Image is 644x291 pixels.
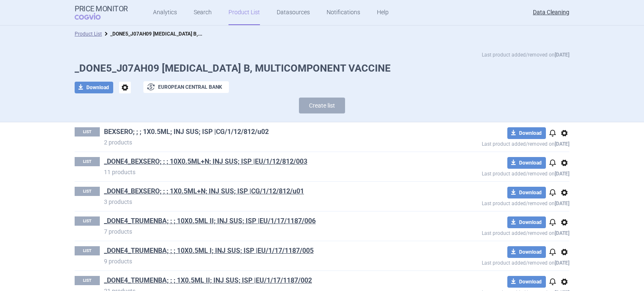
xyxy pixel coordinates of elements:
button: Download [507,187,546,198]
a: BEXSERO; ; ; 1X0.5ML; INJ SUS; ISP |CG/1/12/812/u02 [104,127,269,136]
strong: Price Monitor [75,5,128,13]
p: 7 products [104,227,421,236]
strong: [DATE] [555,260,569,266]
p: LIST [75,187,100,196]
p: Last product added/removed on [421,198,569,206]
h1: _DONE4_TRUMENBA; ; ; 10X0.5ML II; INJ SUS; ISP |EU/1/17/1187/006 [104,216,421,227]
a: Price MonitorCOGVIO [75,5,128,21]
span: COGVIO [75,13,112,20]
strong: [DATE] [555,52,569,58]
h1: _DONE4_BEXSERO; ; ; 10X0.5ML+N; INJ SUS; ISP |EU/1/12/812/003 [104,157,421,168]
p: 3 products [104,198,421,206]
button: Download [507,216,546,228]
a: _DONE4_TRUMENBA; ; ; 10X0.5ML II; INJ SUS; ISP |EU/1/17/1187/006 [104,216,316,226]
strong: [DATE] [555,201,569,206]
h1: _DONE4_BEXSERO; ; ; 1X0.5ML+N; INJ SUS; ISP |CG/1/12/812/u01 [104,187,421,198]
button: Download [507,276,546,288]
p: LIST [75,246,100,255]
button: Download [507,127,546,139]
button: Create list [299,98,345,113]
li: _DONE5_J07AH09 MENINGOCOCCUS B, MULTICOMPONENT VACCINE [102,30,203,38]
p: Last product added/removed on [421,258,569,266]
p: Last product added/removed on [421,228,569,236]
button: European Central Bank [143,81,229,93]
a: Product List [75,31,102,37]
h1: BEXSERO; ; ; 1X0.5ML; INJ SUS; ISP |CG/1/12/812/u02 [104,127,421,138]
button: Download [507,157,546,169]
p: 11 products [104,168,421,176]
p: LIST [75,127,100,136]
a: _DONE4_TRUMENBA; ; ; 10X0.5ML I; INJ SUS; ISP |EU/1/17/1187/005 [104,246,314,255]
a: _DONE4_TRUMENBA; ; ; 1X0.5ML II; INJ SUS; ISP |EU/1/17/1187/002 [104,276,312,285]
strong: _DONE5_J07AH09 [MEDICAL_DATA] B, MULTICOMPONENT VACCINE [110,29,267,37]
button: Download [75,82,113,93]
p: Last product added/removed on [421,139,569,147]
li: Product List [75,30,102,38]
p: LIST [75,216,100,226]
p: 9 products [104,257,421,265]
strong: [DATE] [555,230,569,236]
h1: _DONE4_TRUMENBA; ; ; 1X0.5ML II; INJ SUS; ISP |EU/1/17/1187/002 [104,276,421,287]
a: _DONE4_BEXSERO; ; ; 1X0.5ML+N; INJ SUS; ISP |CG/1/12/812/u01 [104,187,304,196]
p: LIST [75,276,100,285]
p: LIST [75,157,100,166]
strong: [DATE] [555,171,569,177]
h1: _DONE4_TRUMENBA; ; ; 10X0.5ML I; INJ SUS; ISP |EU/1/17/1187/005 [104,246,421,257]
p: Last product added/removed on [421,169,569,177]
h1: _DONE5_J07AH09 [MEDICAL_DATA] B, MULTICOMPONENT VACCINE [75,62,569,75]
strong: [DATE] [555,141,569,147]
a: _DONE4_BEXSERO; ; ; 10X0.5ML+N; INJ SUS; ISP |EU/1/12/812/003 [104,157,307,166]
p: 2 products [104,138,421,147]
p: Last product added/removed on [482,51,569,59]
button: Download [507,246,546,258]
